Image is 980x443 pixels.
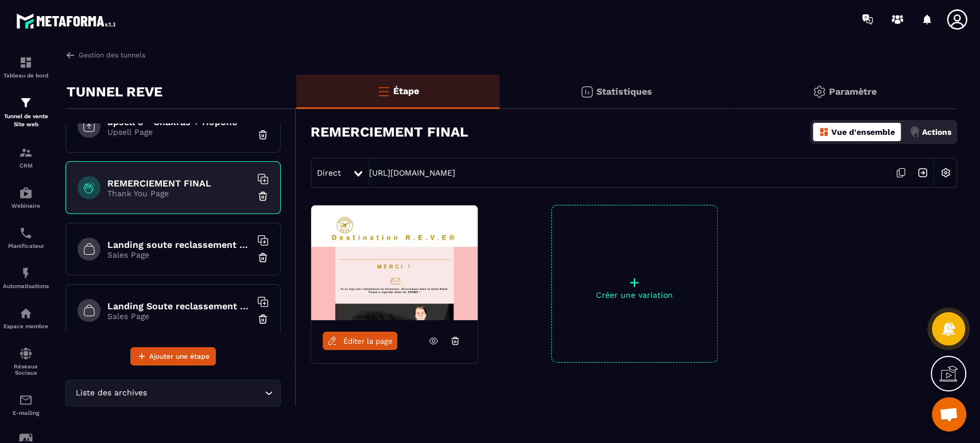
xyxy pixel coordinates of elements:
img: trash [257,129,269,141]
img: trash [257,313,269,325]
h6: Landing soute reclassement choix [107,239,251,250]
p: E-mailing [3,410,49,416]
p: Réseaux Sociaux [3,363,49,376]
a: schedulerschedulerPlanificateur [3,217,49,258]
img: actions.d6e523a2.png [909,127,920,137]
a: Gestion des tunnels [65,50,145,60]
img: bars-o.4a397970.svg [377,84,390,98]
img: automations [19,186,33,200]
p: Tableau de bord [3,72,49,79]
input: Search for option [149,387,262,399]
button: Ajouter une étape [130,347,216,366]
h3: REMERCIEMENT FINAL [311,124,468,140]
p: Actions [922,127,951,137]
h6: Landing Soute reclassement Eco paiement [107,301,251,312]
p: TUNNEL REVE [67,80,162,103]
p: Thank You Page [107,189,251,198]
a: formationformationTunnel de vente Site web [3,87,49,137]
img: formation [19,146,33,160]
p: Tunnel de vente Site web [3,112,49,129]
img: automations [19,306,33,320]
p: CRM [3,162,49,169]
a: emailemailE-mailing [3,384,49,425]
img: arrow-next.bcc2205e.svg [912,162,933,184]
a: social-networksocial-networkRéseaux Sociaux [3,338,49,384]
img: formation [19,56,33,69]
p: Automatisations [3,283,49,289]
a: automationsautomationsWebinaire [3,177,49,217]
div: Ouvrir le chat [932,397,966,432]
h6: REMERCIEMENT FINAL [107,178,251,189]
img: stats.20deebd0.svg [580,85,594,99]
img: email [19,393,33,407]
p: Webinaire [3,203,49,209]
p: Upsell Page [107,127,251,137]
p: Sales Page [107,250,251,259]
p: Espace membre [3,323,49,329]
p: Vue d'ensemble [831,127,895,137]
span: Liste des archives [73,387,149,399]
img: social-network [19,347,33,360]
span: Direct [317,168,341,177]
span: Ajouter une étape [149,351,210,362]
div: Search for option [65,380,281,406]
img: dashboard-orange.40269519.svg [819,127,829,137]
img: setting-w.858f3a88.svg [935,162,956,184]
img: scheduler [19,226,33,240]
p: Sales Page [107,312,251,321]
p: Étape [393,86,419,96]
img: setting-gr.5f69749f.svg [812,85,826,99]
img: arrow [65,50,76,60]
img: image [311,205,478,320]
a: automationsautomationsEspace membre [3,298,49,338]
p: Statistiques [596,86,652,97]
a: formationformationTableau de bord [3,47,49,87]
p: Paramètre [829,86,877,97]
img: trash [257,252,269,263]
p: Planificateur [3,243,49,249]
p: Créer une variation [552,290,717,300]
a: Éditer la page [323,332,397,350]
span: Éditer la page [343,337,393,345]
img: trash [257,191,269,202]
img: logo [16,10,119,32]
a: [URL][DOMAIN_NAME] [369,168,455,177]
a: formationformationCRM [3,137,49,177]
img: automations [19,266,33,280]
img: formation [19,96,33,110]
p: + [552,274,717,290]
a: automationsautomationsAutomatisations [3,258,49,298]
